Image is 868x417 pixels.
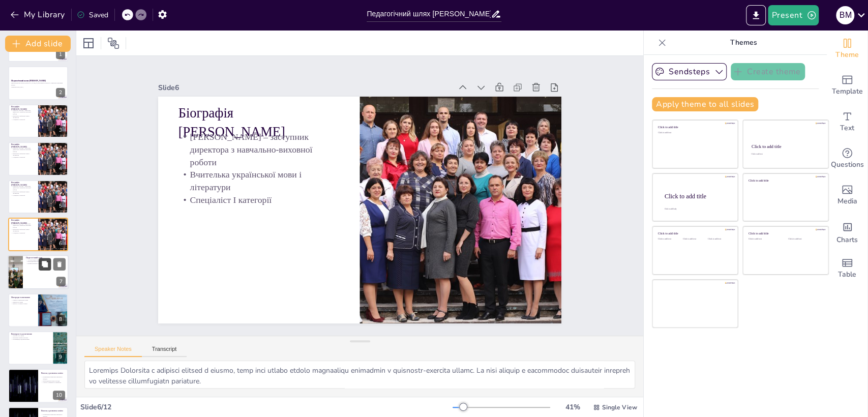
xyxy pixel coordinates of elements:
div: Click to add title [658,126,731,129]
div: Click to add title [752,144,819,149]
input: Insert title [367,7,491,21]
div: 10 [8,369,68,402]
p: [PERSON_NAME] – заступник директора з навчально-виховної роботи [11,109,35,115]
div: 1 [56,50,65,59]
div: 10 [53,391,65,400]
div: Add charts and graphs [827,214,867,250]
p: Внесок у розвиток освіти [41,371,65,374]
p: Біографія [PERSON_NAME] [204,52,369,137]
button: Apply theme to all slides [652,97,758,111]
p: Біографія [PERSON_NAME] [11,105,35,111]
p: Визнання професіоналізму [11,337,50,339]
p: Диплом за ІІІ місце [11,335,50,337]
p: Біографія [PERSON_NAME] [11,219,35,224]
div: Click to add text [658,238,681,241]
p: Спеціаліст І категорії [11,118,35,121]
span: Table [838,269,856,280]
p: [PERSON_NAME] – заступник директора з навчально-виховної роботи [11,147,35,153]
p: Вчителька української мови і літератури [11,228,35,232]
p: Вчителька української мови і літератури [11,153,35,156]
p: Мотивація до вдосконалення [11,339,50,341]
strong: Педагогічний шлях [PERSON_NAME] [11,79,46,81]
div: Click to add text [751,154,819,156]
div: 8 [8,293,68,327]
div: 4 [8,142,68,175]
p: Нагороди та визнання [11,295,35,299]
span: Questions [831,159,864,170]
textarea: Loremips Dolorsita c adipisci elitsed d eiusmo, temp inci utlabo etdolo magnaaliqu enimadmin v qu... [84,361,635,389]
div: Add ready made slides [827,67,867,104]
div: Click to add body [665,208,729,210]
div: Layout [80,35,97,51]
p: Покращення навчально-виховного процесу [41,413,65,417]
p: Професіоналізм у навчанні [26,263,66,265]
button: Duplicate Slide [39,258,51,271]
div: 6 [56,239,65,248]
p: Конкурси та досягнення [11,333,50,336]
div: 41 % [560,402,585,412]
div: Add images, graphics, shapes or video [827,177,867,214]
div: 7 [56,277,66,286]
p: [PERSON_NAME] – заступник директора з навчально-виховної роботи [11,223,35,228]
span: Position [107,37,119,49]
p: Спеціаліст І категорії [11,232,35,234]
button: Export to PowerPoint [746,5,766,25]
p: Вчителька української мови і літератури [188,113,349,187]
p: Біографія [PERSON_NAME] [11,143,35,148]
div: Click to add text [749,238,781,241]
p: Спеціаліст І категорії [11,194,35,196]
div: Click to add text [788,238,820,241]
button: Delete Slide [53,258,66,271]
span: Media [837,196,857,207]
div: В М [836,6,854,24]
p: Біографія [PERSON_NAME] [11,181,35,187]
p: [PERSON_NAME] – заступник директора з навчально-виховної роботи [196,78,361,163]
p: Внесок у розвиток освіти [41,409,65,412]
p: Вчителька української мови і літератури [11,115,35,118]
div: Get real-time input from your audience [827,140,867,177]
div: Add text boxes [827,104,867,140]
div: 7 [8,255,69,290]
p: Педагогічний стаж [26,256,66,259]
div: Add a table [827,250,867,287]
div: Click to add text [708,238,731,241]
div: Click to add text [658,132,731,134]
button: My Library [8,7,69,23]
p: Впровадження нових методів навчання [26,261,66,263]
div: 4 [56,164,65,173]
span: Single View [602,403,637,411]
button: Create theme [731,63,805,80]
span: Theme [835,49,859,61]
p: Внесок у розвиток освіти [11,303,35,305]
p: Відданість справі [11,301,35,303]
div: Click to add text [683,238,706,241]
span: Template [832,86,863,97]
p: Впровадження нових методів [41,379,65,381]
div: 5 [8,180,68,214]
p: Themes [670,31,817,55]
p: Generated with [URL] [11,86,65,88]
p: Покращення навчально-виховного процесу [41,376,65,379]
p: Вчителька української мови і літератури [11,190,35,194]
div: Saved [77,10,108,20]
button: В М [836,5,854,25]
p: Презентація про кар'єру [PERSON_NAME], її досягнення та внесок у навчально-виховний процес. [11,82,65,85]
span: Charts [836,234,858,246]
p: Грамота управління освіти [11,299,35,301]
p: Участь у семінарах та тренінгах [41,381,65,383]
p: Спеціаліст І категорії [11,156,35,158]
div: Click to add title [749,178,821,182]
div: 3 [8,104,68,138]
button: Transcript [142,346,187,357]
div: Slide 6 / 12 [80,402,453,412]
div: 2 [8,66,68,100]
div: 9 [56,352,65,362]
button: Sendsteps [652,63,727,80]
p: 10 років педагогічного стажу [26,259,66,261]
div: 3 [56,126,65,135]
p: [PERSON_NAME] – заступник директора з навчально-виховної роботи [11,185,35,190]
div: 6 [8,218,68,251]
button: Speaker Notes [84,346,142,357]
div: 9 [8,331,68,365]
div: Slide 6 [200,26,482,126]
